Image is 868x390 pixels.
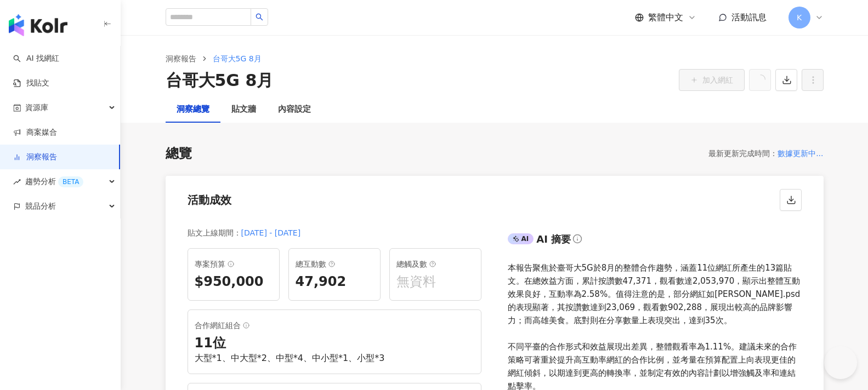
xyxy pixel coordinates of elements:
[13,78,49,89] a: 找貼文
[177,103,209,116] div: 洞察總覽
[188,192,231,208] div: 活動成效
[166,69,274,92] div: 台哥大5G 8月
[396,273,474,291] div: 無資料
[679,69,745,91] button: 加入網紅
[296,257,373,271] div: 總互動數
[648,12,683,24] span: 繁體中文
[9,14,67,36] img: logo
[797,12,802,24] span: K
[13,152,57,163] a: 洞察報告
[536,232,571,246] div: AI 摘要
[13,178,21,186] span: rise
[163,53,198,65] a: 洞察報告
[296,273,373,291] div: 47,902
[25,169,83,194] span: 趨勢分析
[778,147,823,160] div: 數據更新中...
[195,352,474,364] div: 大型*1、中大型*2、中型*4、中小型*1、小型*3
[241,226,301,239] div: [DATE] - [DATE]
[13,127,57,138] a: 商案媒合
[13,53,59,64] a: searchAI 找網紅
[58,176,83,187] div: BETA
[508,231,802,253] div: AIAI 摘要
[231,103,256,116] div: 貼文牆
[195,273,273,291] div: $950,000
[25,95,48,120] span: 資源庫
[278,103,311,116] div: 內容設定
[195,319,474,332] div: 合作網紅組合
[708,147,778,160] div: 最新更新完成時間 ：
[256,13,263,21] span: search
[195,334,474,353] div: 11 位
[213,54,262,63] span: 台哥大5G 8月
[188,226,241,239] div: 貼文上線期間 ：
[166,145,192,163] div: 總覽
[824,346,857,379] iframe: Help Scout Beacon - Open
[396,257,474,271] div: 總觸及數
[195,257,273,271] div: 專案預算
[25,194,56,219] span: 競品分析
[508,233,534,244] div: AI
[731,12,767,22] span: 活動訊息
